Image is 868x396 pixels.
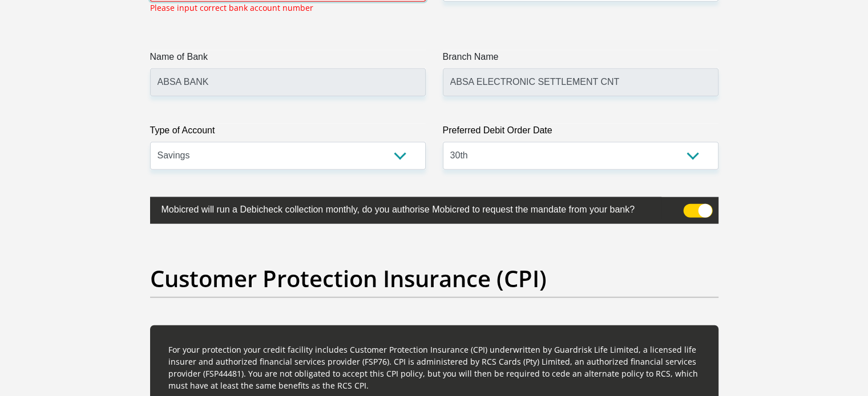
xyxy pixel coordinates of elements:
input: Name of Bank [150,68,426,96]
label: Branch Name [443,50,718,68]
label: Name of Bank [150,50,426,68]
input: Branch Name [443,68,718,96]
p: For your protection your credit facility includes Customer Protection Insurance (CPI) underwritte... [168,344,700,391]
label: Type of Account [150,124,426,142]
p: Please input correct bank account number [150,2,313,14]
h2: Customer Protection Insurance (CPI) [150,265,718,292]
label: Mobicred will run a Debicheck collection monthly, do you authorise Mobicred to request the mandat... [150,197,661,219]
label: Preferred Debit Order Date [443,124,718,142]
